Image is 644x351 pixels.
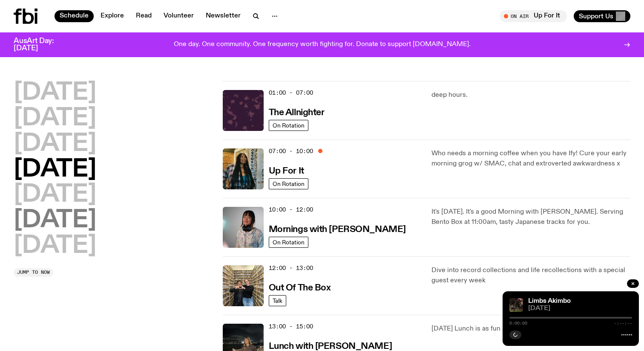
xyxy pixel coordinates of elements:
[14,132,96,156] button: [DATE]
[269,340,392,351] a: Lunch with [PERSON_NAME]
[269,167,304,176] h3: Up For It
[269,89,313,97] span: 01:00 - 07:00
[201,10,246,22] a: Newsletter
[158,10,199,22] a: Volunteer
[431,207,630,227] p: It's [DATE]. It's a good Morning with [PERSON_NAME]. Serving Bento Box at 11:00am, tasty Japanese...
[223,148,264,189] img: Ify - a Brown Skin girl with black braided twists, looking up to the side with her tongue stickin...
[14,107,96,131] button: [DATE]
[431,265,630,286] p: Dive into record collections and life recollections with a special guest every week
[14,183,96,207] button: [DATE]
[273,297,282,304] span: Talk
[223,265,264,306] img: Matt and Kate stand in the music library and make a heart shape with one hand each.
[431,90,630,100] p: deep hours.
[14,234,96,258] button: [DATE]
[269,165,304,176] a: Up For It
[55,10,94,22] a: Schedule
[528,305,632,312] span: [DATE]
[14,81,96,105] button: [DATE]
[269,225,406,234] h3: Mornings with [PERSON_NAME]
[269,295,286,306] a: Talk
[17,270,50,275] span: Jump to now
[14,209,96,232] button: [DATE]
[269,282,331,293] a: Out Of The Box
[269,206,313,214] span: 10:00 - 12:00
[431,324,630,334] p: [DATE] Lunch is as fun as you are
[174,41,471,49] p: One day. One community. One frequency worth fighting for. Donate to support [DOMAIN_NAME].
[269,107,325,117] a: The Allnighter
[614,321,632,325] span: -:--:--
[273,180,305,187] span: On Rotation
[273,122,305,128] span: On Rotation
[14,268,53,277] button: Jump to now
[269,284,331,293] h3: Out Of The Box
[273,239,305,245] span: On Rotation
[509,298,523,312] img: Jackson sits at an outdoor table, legs crossed and gazing at a black and brown dog also sitting a...
[431,148,630,169] p: Who needs a morning coffee when you have Ify! Cure your early morning grog w/ SMAC, chat and extr...
[269,178,308,189] a: On Rotation
[131,10,157,22] a: Read
[269,223,406,234] a: Mornings with [PERSON_NAME]
[269,342,392,351] h3: Lunch with [PERSON_NAME]
[574,10,630,22] button: Support Us
[269,120,308,131] a: On Rotation
[269,322,313,331] span: 13:00 - 15:00
[223,207,264,248] img: Kana Frazer is smiling at the camera with her head tilted slightly to her left. She wears big bla...
[269,264,313,272] span: 12:00 - 13:00
[14,38,68,52] h3: AusArt Day: [DATE]
[269,147,313,155] span: 07:00 - 10:00
[14,158,96,182] button: [DATE]
[269,108,325,117] h3: The Allnighter
[528,298,571,305] a: Limbs Akimbo
[269,237,308,248] a: On Rotation
[95,10,129,22] a: Explore
[509,321,527,325] span: 0:00:00
[500,10,567,22] button: On AirUp For It
[579,12,613,20] span: Support Us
